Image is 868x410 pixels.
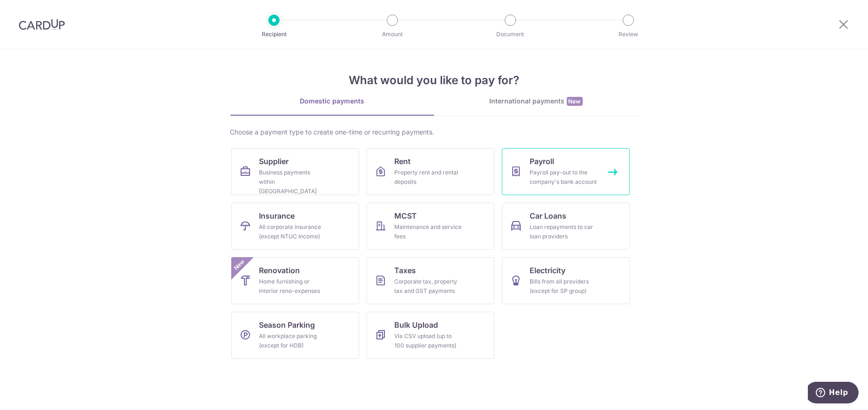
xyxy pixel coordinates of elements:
div: Via CSV upload (up to 100 supplier payments) [395,331,462,350]
div: All workplace parking (except for HDB) [259,331,327,350]
a: MCSTMaintenance and service fees [367,203,494,250]
span: Car Loans [530,210,567,221]
p: Recipient [239,30,309,39]
span: Payroll [530,156,555,167]
img: CardUp [19,19,65,30]
div: Loan repayments to car loan providers [530,222,598,241]
a: Season ParkingAll workplace parking (except for HDB) [231,312,359,359]
span: Taxes [395,265,416,276]
div: Choose a payment type to create one-time or recurring payments. [230,127,638,137]
div: Payroll pay-out to the company's bank account [530,168,598,187]
div: Bills from all providers (except for SP group) [530,277,598,296]
span: New [231,257,247,273]
span: MCST [395,210,417,221]
h4: What would you like to pay for? [230,72,638,89]
a: RentProperty rent and rental deposits [367,148,494,195]
span: New [567,97,583,106]
div: Property rent and rental deposits [395,168,462,187]
a: PayrollPayroll pay-out to the company's bank account [502,148,630,195]
p: Amount [358,30,427,39]
span: Insurance [259,210,295,221]
span: Supplier [259,156,289,167]
a: TaxesCorporate tax, property tax and GST payments [367,257,494,304]
span: Season Parking [259,319,315,331]
div: International payments [434,96,638,106]
a: SupplierBusiness payments within [GEOGRAPHIC_DATA] [231,148,359,195]
span: Bulk Upload [395,319,438,331]
a: RenovationHome furnishing or interior reno-expensesNew [231,257,359,304]
a: ElectricityBills from all providers (except for SP group) [502,257,630,304]
iframe: Opens a widget where you can find more information [808,382,859,405]
div: Business payments within [GEOGRAPHIC_DATA] [259,168,327,196]
div: Corporate tax, property tax and GST payments [395,277,462,296]
span: Renovation [259,265,300,276]
a: Bulk UploadVia CSV upload (up to 100 supplier payments) [367,312,494,359]
p: Review [594,30,663,39]
span: Rent [395,156,411,167]
p: Document [476,30,545,39]
div: Domestic payments [230,96,434,106]
a: InsuranceAll corporate insurance (except NTUC Income) [231,203,359,250]
a: Car LoansLoan repayments to car loan providers [502,203,630,250]
div: Home furnishing or interior reno-expenses [259,277,327,296]
div: Maintenance and service fees [395,222,462,241]
span: Electricity [530,265,566,276]
div: All corporate insurance (except NTUC Income) [259,222,327,241]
